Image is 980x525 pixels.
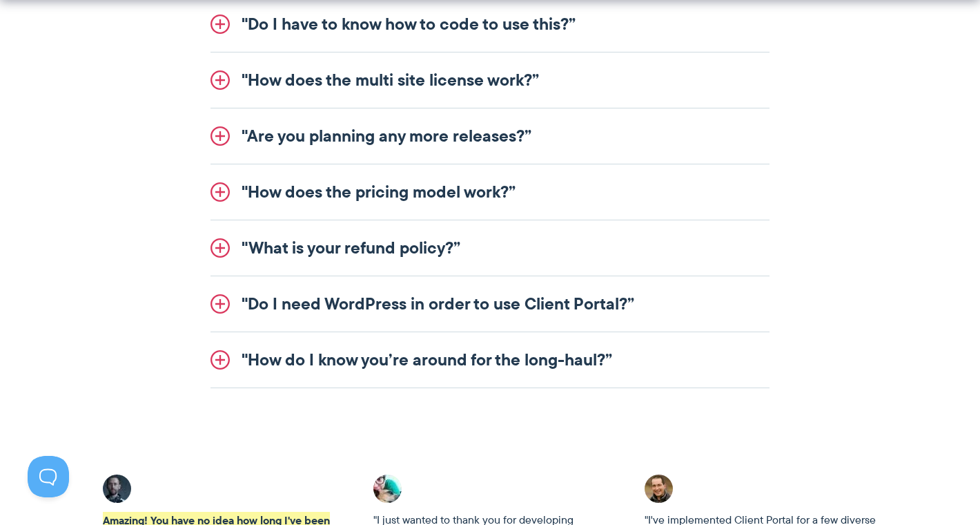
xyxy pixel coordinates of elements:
iframe: Toggle Customer Support [28,456,69,497]
img: Client Portal testimonial - Adrian C [103,475,131,503]
a: "How does the pricing model work?” [210,164,770,220]
a: "How does the multi site license work?” [210,52,770,108]
a: "Do I need WordPress in order to use Client Portal?” [210,276,770,332]
a: "How do I know you’re around for the long-haul?” [210,332,770,388]
a: "Are you planning any more releases?” [210,108,770,164]
a: "What is your refund policy?” [210,220,770,276]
